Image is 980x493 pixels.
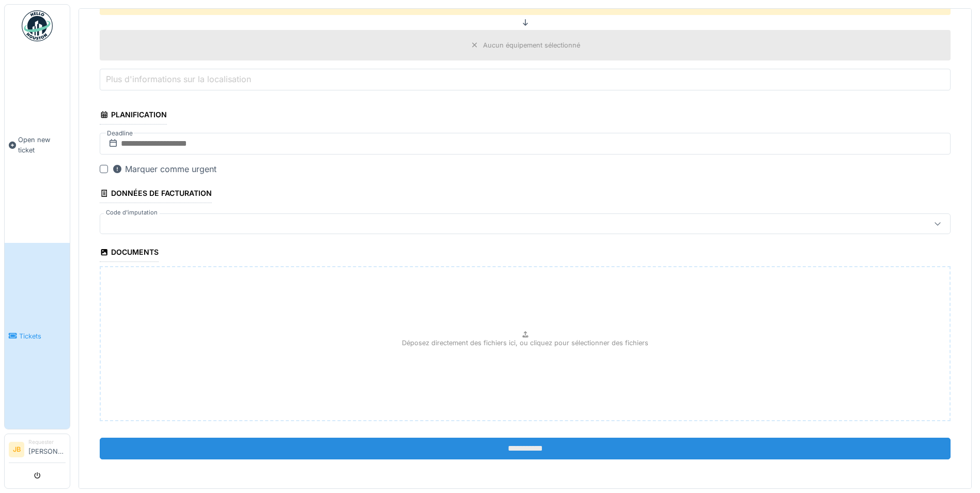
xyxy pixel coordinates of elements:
[112,163,216,175] div: Marquer comme urgent
[100,186,212,203] div: Données de facturation
[106,128,134,139] label: Deadline
[483,40,580,50] div: Aucun équipement sélectionné
[18,135,66,155] span: Open new ticket
[28,438,66,460] li: [PERSON_NAME]
[9,442,24,457] li: JB
[22,10,53,41] img: Badge_color-CXgf-gQk.svg
[104,208,160,217] label: Code d'imputation
[19,331,66,341] span: Tickets
[9,438,66,463] a: JB Requester[PERSON_NAME]
[28,438,66,446] div: Requester
[402,338,648,348] p: Déposez directement des fichiers ici, ou cliquez pour sélectionner des fichiers
[100,244,159,262] div: Documents
[5,243,70,429] a: Tickets
[100,107,167,125] div: Planification
[104,73,253,85] label: Plus d'informations sur la localisation
[5,47,70,243] a: Open new ticket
